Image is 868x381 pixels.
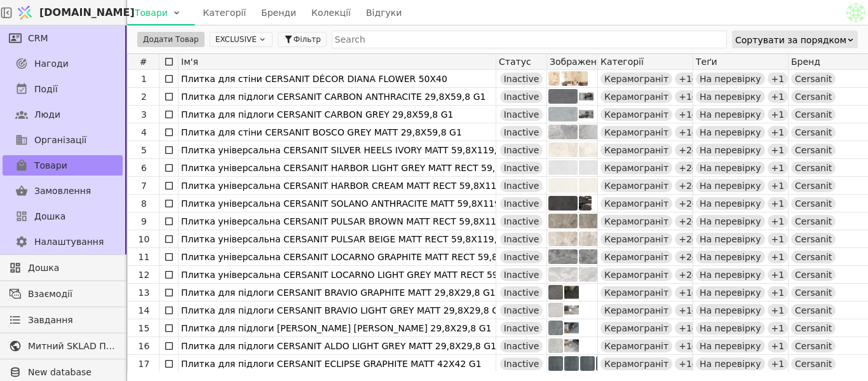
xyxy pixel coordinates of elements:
div: 1 [129,70,159,88]
div: Cersanit [791,286,836,299]
div: Cersanit [791,215,836,228]
div: Inactive [500,90,543,103]
div: 7 [129,177,159,195]
div: Cersanit [791,108,836,121]
div: + 1 [768,251,789,263]
div: + 1 other category [675,108,761,121]
div: + 1 other category [675,73,761,85]
div: Плитка для підлоги CERSANIT ECLIPSE GRAPHITE MATT 42X42 G1 [181,355,493,373]
div: + 1 [768,357,789,370]
div: + 2 other category [675,215,761,228]
div: Inactive [500,179,543,192]
div: + 2 other category [675,144,761,156]
div: Плитка універсальна CERSANIT HARBOR LIGHT GREY MATT RECT 59,8X119,8 G1 [181,159,493,177]
div: Плитка для стіни CERSANIT DÉCOR DIANA FLOWER 50X40 [181,70,493,88]
div: + 1 [768,90,789,103]
div: Cersanit [791,251,836,263]
button: Додати Товар [137,32,205,47]
div: На перевірку [696,197,765,210]
div: Керамограніт [600,126,672,139]
div: + 2 other category [675,251,761,263]
div: Плитка універсальна CERSANIT LOCARNO LIGHT GREY MATT RECT 59,8X119,8 G1 [181,266,493,284]
div: + 1 [768,322,789,335]
div: 4 [129,123,159,141]
a: Організації [3,130,123,150]
div: Inactive [500,357,543,370]
div: 10 [129,230,159,248]
a: Дошка [3,206,123,226]
div: На перевірку [696,162,765,174]
div: На перевірку [696,233,765,246]
div: На перевірку [696,179,765,192]
div: + 1 [768,126,789,139]
div: На перевірку [696,108,765,121]
img: 265d6d96d7e23aa92801cf2464590ab8 [846,3,865,22]
div: + 2 other category [675,162,761,174]
div: На перевірку [696,268,765,281]
div: 12 [129,266,159,284]
div: + 1 [768,162,789,174]
div: + 1 [768,215,789,228]
div: + 1 other category [675,126,761,139]
input: Search [332,31,727,48]
div: 16 [129,337,159,355]
div: Керамограніт [600,144,672,156]
div: Керамограніт [600,162,672,174]
div: Сортувати за порядком [735,31,846,49]
div: + 1 other category [675,340,761,352]
div: Inactive [500,340,543,352]
div: Керамограніт [600,286,672,299]
span: Теґи [696,57,717,67]
span: Замовлення [34,184,91,198]
div: Керамограніт [600,357,672,370]
button: Фільтр [278,32,327,47]
div: Керамограніт [600,340,672,352]
div: + 1 [768,268,789,281]
div: Керамограніт [600,322,672,335]
div: + 1 [768,73,789,85]
span: Нагоди [34,57,69,71]
div: Cersanit [791,233,836,246]
div: 15 [129,319,159,337]
div: Inactive [500,251,543,263]
div: На перевірку [696,73,765,85]
span: Налаштування [34,235,104,249]
div: Керамограніт [600,215,672,228]
a: Завдання [3,310,123,330]
div: + 1 [768,304,789,317]
div: Inactive [500,268,543,281]
div: Керамограніт [600,197,672,210]
div: На перевірку [696,144,765,156]
div: + 1 other category [675,90,761,103]
div: Cersanit [791,322,836,335]
div: Cersanit [791,268,836,281]
div: 6 [129,159,159,177]
div: Керамограніт [600,108,672,121]
div: Плитка для підлоги CERSANIT CARBON GREY 29,8X59,8 G1 [181,106,493,123]
div: 9 [129,212,159,230]
div: Плитка для підлоги CERSANIT BRAVIO GRAPHITE MATT 29,8X29,8 G1 [181,284,493,301]
a: Взаємодії [3,284,123,304]
div: Керамограніт [600,251,672,263]
span: Категорії [600,57,644,67]
a: Замовлення [3,181,123,201]
div: Плитка універсальна CERSANIT SOLANO ANTHRACITE MATT 59,8X119,8 G1 [181,195,493,212]
div: Inactive [500,286,543,299]
div: 11 [129,248,159,266]
div: # [128,54,159,69]
a: Митний SKLAD Плитка, сантехніка, меблі до ванни [3,336,123,356]
div: Inactive [500,144,543,156]
div: Cersanit [791,90,836,103]
div: На перевірку [696,90,765,103]
div: На перевірку [696,126,765,139]
div: Плитка для стіни CERSANIT BOSCO GREY MATT 29,8X59,8 G1 [181,123,493,141]
div: + 1 [768,108,789,121]
div: + 1 [768,179,789,192]
div: + 1 other category [675,322,761,335]
div: Керамограніт [600,268,672,281]
span: Зображення [550,57,597,67]
div: + 1 [768,144,789,156]
div: + 1 [768,197,789,210]
div: Плитка для підлоги CERSANIT BRAVIO LIGHT GREY MATT 29,8X29,8 G1 [181,301,493,319]
div: Cersanit [791,340,836,352]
